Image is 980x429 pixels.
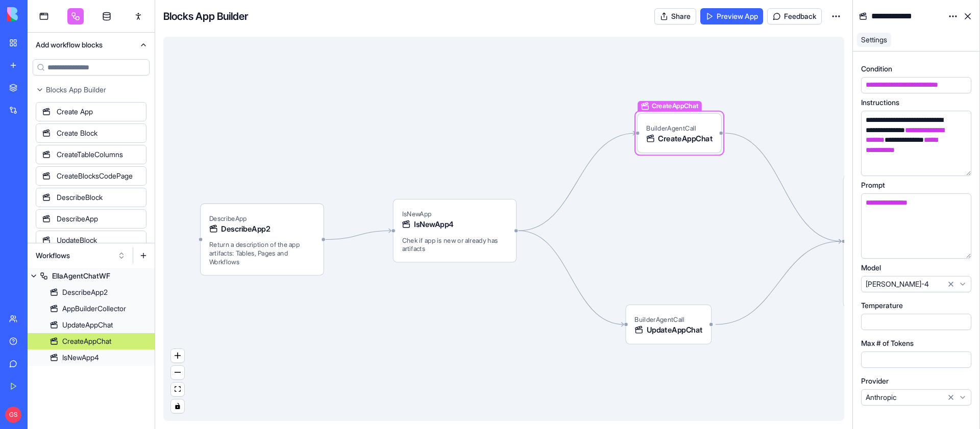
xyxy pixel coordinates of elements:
div: BuilderAgentCallUpdateAppChat [625,305,712,344]
div: DescribeBlock [36,188,146,207]
label: Temperature [861,300,903,311]
label: Max # of Tokens [861,338,914,348]
h4: Blocks App Builder [163,9,248,23]
div: DescribeApp [36,209,146,229]
span: IsNewApp [402,210,432,218]
label: Prompt [861,180,885,190]
g: Edge from 68381a98ccd72a4a92ee6c8f to 68381abc54330af7a1655454 [518,231,624,324]
g: Edge from 68381abc54330af7a1655454 to 68381ac5fffc56927b32ccff [716,241,842,324]
span: Chek if app is new or already has artifacts [402,236,508,254]
span: BuilderAgentCall [646,124,696,132]
a: UpdateAppChat [28,317,155,333]
div: Create Block [36,123,146,143]
button: Feedback [767,8,822,24]
span: CreateAppChat [658,133,713,144]
button: Share [654,8,696,24]
span: Return a description of the app artifacts: Tables, Pages and Workflows [209,241,315,267]
div: UpdateAppChat [62,320,113,330]
a: CreateAppChat [28,333,155,349]
div: CreateAppChat [62,336,111,346]
span: UpdateAppChat [647,324,703,335]
button: fit view [171,383,184,396]
span: DescribeApp2 [221,223,270,234]
g: Edge from 68381aacccd72a4a92ee74fc to 68381ac5fffc56927b32ccff [725,133,841,241]
span: DescribeApp [209,214,247,222]
span: BuilderAgentCall [634,315,684,323]
span: IsNewApp4 [414,219,454,230]
button: Add workflow blocks [28,33,155,57]
a: Settings [857,33,891,47]
a: DescribeApp2 [28,284,155,300]
g: Edge from 68381a98ccd72a4a92ee6c8f to 68381aacccd72a4a92ee74fc [518,133,635,231]
div: Create App [36,102,146,121]
label: Condition [861,64,892,74]
button: toggle interactivity [171,399,184,413]
img: logo [7,7,70,21]
span: GS [5,407,21,423]
div: DescribeAppDescribeApp2Return a description of the app artifacts: Tables, Pages and Workflows [200,204,324,275]
label: Provider [861,376,889,386]
span: Settings [861,35,887,44]
g: Edge from 683f3dcd66a79edc5275c665 to 68381a98ccd72a4a92ee6c8f [326,231,391,239]
div: CreateAppChatBuilderAgentCallCreateAppChat [637,113,722,153]
label: Instructions [861,97,899,108]
div: IsNewAppIsNewApp4Chek if app is new or already has artifacts [393,199,517,263]
button: Workflows [31,247,131,264]
div: EllaAgentChatWF [52,271,110,281]
a: Preview App [700,8,763,24]
a: EllaAgentChatWF [28,268,155,284]
a: AppBuilderCollector [28,300,155,317]
div: IsNewApp4 [62,352,99,363]
div: CreateBlocksCodePage [36,166,146,186]
div: DescribeApp2 [62,287,108,297]
label: Model [861,263,881,273]
a: IsNewApp4 [28,349,155,366]
button: zoom out [171,366,184,380]
div: AppBuilderCollector [62,304,126,314]
button: Blocks App Builder [28,82,155,98]
button: zoom in [171,349,184,363]
div: UpdateBlock [36,231,146,250]
div: CreateTableColumns [36,145,146,164]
